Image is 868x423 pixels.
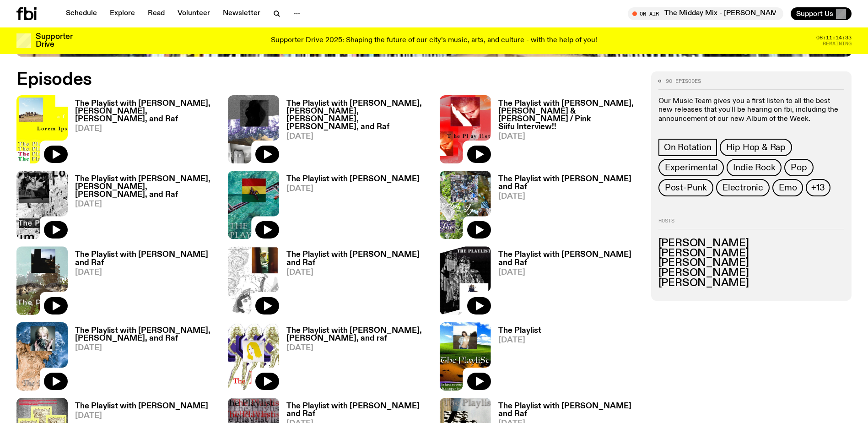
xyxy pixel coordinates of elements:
span: [DATE] [75,269,217,277]
h3: The Playlist with [PERSON_NAME] and Raf [498,402,640,418]
h3: [PERSON_NAME] [658,268,844,278]
a: Pop [784,159,813,176]
span: Post-Punk [665,183,707,193]
span: [DATE] [286,185,420,193]
h3: The Playlist with [PERSON_NAME], [PERSON_NAME], and Raf [75,327,217,342]
h3: The Playlist with [PERSON_NAME], [PERSON_NAME], [PERSON_NAME], and Raf [75,175,217,199]
a: The Playlist with [PERSON_NAME], [PERSON_NAME], and raf[DATE] [279,327,428,390]
a: The Playlist with [PERSON_NAME] and Raf[DATE] [491,175,640,239]
span: [DATE] [498,269,640,277]
span: [DATE] [498,193,640,201]
a: Experimental [658,159,724,176]
h3: The Playlist with [PERSON_NAME] and Raf [75,251,217,266]
a: Schedule [60,7,102,20]
span: Remaining [823,41,852,46]
a: The Playlist with [PERSON_NAME], [PERSON_NAME], and Raf[DATE] [68,327,217,390]
a: Hip Hop & Rap [720,139,792,156]
h3: The Playlist [498,327,541,335]
span: On Rotation [664,142,712,152]
a: Read [142,7,170,20]
span: [DATE] [75,125,217,133]
span: Support Us [796,10,833,18]
button: On AirThe Midday Mix - [PERSON_NAME] [628,7,783,20]
span: [DATE] [75,201,217,208]
h3: [PERSON_NAME] [658,258,844,268]
p: Our Music Team gives you a first listen to all the best new releases that you'll be hearing on fb... [658,97,844,124]
a: Electronic [716,179,770,196]
img: The poster for this episode of The Playlist. It features the album artwork for Amaarae's BLACK ST... [228,171,279,239]
a: The Playlist with [PERSON_NAME], [PERSON_NAME], [PERSON_NAME], and Raf[DATE] [68,175,217,239]
a: The Playlist with [PERSON_NAME], [PERSON_NAME], [PERSON_NAME], and Raf[DATE] [68,100,217,163]
h3: The Playlist with [PERSON_NAME], [PERSON_NAME], [PERSON_NAME], [PERSON_NAME], and Raf [286,100,428,131]
h3: The Playlist with [PERSON_NAME], [PERSON_NAME] & [PERSON_NAME] / Pink Siifu Interview!! [498,100,640,131]
span: Electronic [722,183,763,193]
a: The Playlist with [PERSON_NAME], [PERSON_NAME] & [PERSON_NAME] / Pink Siifu Interview!![DATE] [491,100,640,163]
h3: [PERSON_NAME] [658,239,844,249]
span: [DATE] [286,269,428,277]
h2: Episodes [16,71,570,88]
p: Supporter Drive 2025: Shaping the future of our city’s music, arts, and culture - with the help o... [271,37,597,45]
a: Indie Rock [727,159,782,176]
span: [DATE] [498,133,640,141]
a: Newsletter [217,7,266,20]
h3: Supporter Drive [36,33,72,49]
h3: [PERSON_NAME] [658,278,844,288]
a: The Playlist with [PERSON_NAME] and Raf[DATE] [279,251,428,315]
span: 08:11:14:33 [816,35,852,40]
h3: The Playlist with [PERSON_NAME] [75,402,208,410]
a: Emo [772,179,803,196]
a: The Playlist[DATE] [491,327,541,390]
a: On Rotation [658,139,717,156]
a: The Playlist with [PERSON_NAME] and Raf[DATE] [68,251,217,315]
span: [DATE] [75,344,217,352]
a: The Playlist with [PERSON_NAME], [PERSON_NAME], [PERSON_NAME], [PERSON_NAME], and Raf[DATE] [279,100,428,163]
span: [DATE] [75,412,208,420]
span: Indie Rock [733,163,775,173]
img: The cover image for this episode of The Playlist, featuring the title of the show as well as the ... [440,95,491,163]
span: Pop [791,163,807,173]
a: Explore [104,7,140,20]
span: Emo [779,183,797,193]
h3: The Playlist with [PERSON_NAME], [PERSON_NAME], and raf [286,327,428,342]
span: Hip Hop & Rap [726,142,786,152]
span: 90 episodes [666,79,701,84]
h3: The Playlist with [PERSON_NAME] and Raf [498,175,640,191]
span: Experimental [665,163,718,173]
h3: The Playlist with [PERSON_NAME] and Raf [498,251,640,266]
button: +13 [806,179,830,196]
h3: The Playlist with [PERSON_NAME] [286,175,420,183]
span: [DATE] [498,336,541,344]
h3: The Playlist with [PERSON_NAME] and Raf [286,402,428,418]
h3: The Playlist with [PERSON_NAME], [PERSON_NAME], [PERSON_NAME], and Raf [75,100,217,123]
h3: [PERSON_NAME] [658,249,844,259]
span: [DATE] [286,344,428,352]
h2: Hosts [658,218,844,229]
button: Support Us [791,7,852,20]
span: [DATE] [286,133,428,141]
a: The Playlist with [PERSON_NAME][DATE] [279,175,420,239]
a: The Playlist with [PERSON_NAME] and Raf[DATE] [491,251,640,315]
a: Volunteer [172,7,216,20]
span: +13 [811,183,825,193]
a: Post-Punk [658,179,713,196]
h3: The Playlist with [PERSON_NAME] and Raf [286,251,428,266]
